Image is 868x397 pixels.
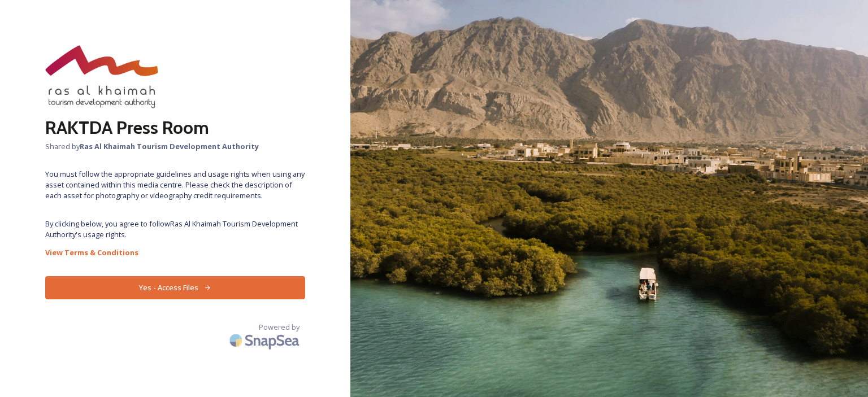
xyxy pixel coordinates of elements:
[45,169,305,202] span: You must follow the appropriate guidelines and usage rights when using any asset contained within...
[45,45,158,108] img: raktda_eng_new-stacked-logo_rgb.png
[226,327,305,354] img: SnapSea Logo
[45,247,138,258] strong: View Terms & Conditions
[259,322,300,333] span: Powered by
[80,141,259,151] strong: Ras Al Khaimah Tourism Development Authority
[45,114,305,141] h2: RAKTDA Press Room
[45,246,305,259] a: View Terms & Conditions
[45,141,305,152] span: Shared by
[45,276,305,299] button: Yes - Access Files
[45,219,305,240] span: By clicking below, you agree to follow Ras Al Khaimah Tourism Development Authority 's usage rights.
